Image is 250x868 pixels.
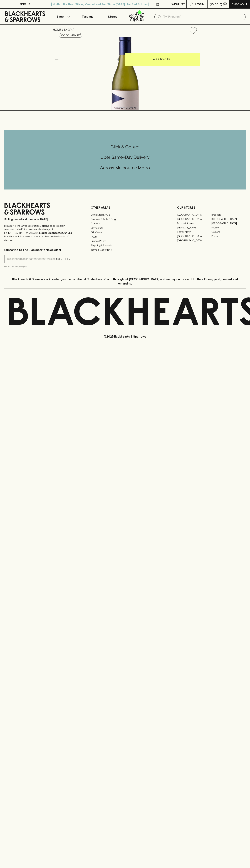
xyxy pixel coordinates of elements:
a: Brunswick West [177,221,211,225]
a: FAQ's [91,235,159,239]
a: [GEOGRAPHIC_DATA] [177,238,211,243]
button: Add to wishlist [59,33,82,38]
p: SUBSCRIBE [56,257,71,261]
a: Tastings [75,9,100,24]
div: Call to action block [4,130,246,189]
button: Add to wishlist [188,26,198,35]
a: Business & Bulk Gifting [91,217,159,221]
strong: Liquor License #32064953 [39,231,72,234]
a: [PERSON_NAME] [177,225,211,230]
p: Subscribe to The Blackhearts Newsletter [4,248,73,252]
a: HOME [53,28,61,31]
p: 0 [224,3,226,5]
h5: Uber Same-Day Delivery [4,154,246,160]
a: Prahran [211,234,246,238]
p: Tastings [82,14,93,19]
p: ADD TO CART [153,57,172,61]
p: FIND US [19,2,31,6]
p: $0.00 [210,2,218,6]
p: Wishlist [172,2,185,6]
a: Contact Us [91,226,159,230]
a: [GEOGRAPHIC_DATA] [177,217,211,221]
a: Fitzroy North [177,230,211,234]
p: OUR STORES [177,205,246,210]
button: Shop [50,9,75,24]
a: [GEOGRAPHIC_DATA] [177,213,211,217]
p: Sibling owned and run since [DATE] [4,218,73,221]
a: Braddon [211,213,246,217]
p: Login [195,2,204,6]
a: Privacy Policy [91,239,159,243]
a: [GEOGRAPHIC_DATA] [211,217,246,221]
a: Careers [91,221,159,226]
a: Terms & Conditions [91,248,159,252]
p: Checkout [231,2,247,6]
input: e.g. jane@blackheartsandsparrows.com.au [7,256,55,262]
p: It is against the law to sell or supply alcohol to, or to obtain alcohol on behalf of a person un... [4,224,73,242]
p: Stores [108,14,117,19]
h5: Across Melbourne Metro [4,165,246,171]
a: Shipping Information [91,243,159,248]
a: Bottle Drop FAQ's [91,213,159,217]
a: [GEOGRAPHIC_DATA] [211,221,246,225]
a: Gift Cards [91,230,159,235]
h5: Click & Collect [4,144,246,150]
p: Blackhearts & Sparrows acknowledges the traditional Custodians of land throughout [GEOGRAPHIC_DAT... [7,277,243,286]
a: Stores [100,9,125,24]
a: Geelong [211,230,246,234]
a: Fitzroy [211,225,246,230]
button: ADD TO CART [125,53,200,66]
img: 37546.png [50,37,200,110]
a: SHOP [64,28,72,31]
button: SUBSCRIBE [55,255,73,263]
p: OTHER AREAS [91,205,159,210]
a: [GEOGRAPHIC_DATA] [177,234,211,238]
p: We will never spam you [4,265,73,268]
input: Try "Pinot noir" [163,14,243,20]
p: Shop [56,14,64,19]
